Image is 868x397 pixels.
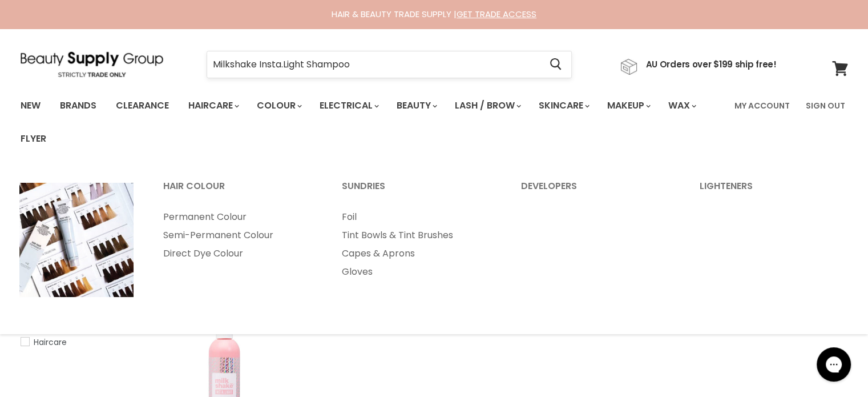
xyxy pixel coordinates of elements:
a: Capes & Aprons [328,244,504,263]
a: Electrical [311,94,386,118]
a: Foil [328,208,504,226]
a: Lash / Brow [446,94,528,118]
nav: Main [6,89,862,155]
a: Permanent Colour [149,208,326,226]
a: Semi-Permanent Colour [149,226,326,244]
a: Haircare [180,94,246,118]
a: My Account [728,94,797,118]
a: Direct Dye Colour [149,244,326,263]
form: Product [207,51,572,78]
a: GET TRADE ACCESS [457,8,536,20]
div: HAIR & BEAUTY TRADE SUPPLY | [6,9,862,20]
ul: Main menu [12,89,728,155]
a: Sundries [328,177,504,206]
ul: Main menu [328,208,504,281]
a: Hair Colour [149,177,326,206]
a: Tint Bowls & Tint Brushes [328,226,504,244]
a: Haircare [21,336,126,348]
a: Clearance [107,94,177,118]
a: Wax [660,94,703,118]
a: Skincare [530,94,596,118]
a: New [12,94,49,118]
a: Beauty [388,94,444,118]
input: Search [207,51,541,78]
span: Haircare [34,336,67,348]
a: Brands [51,94,105,118]
a: Makeup [599,94,657,118]
button: Search [541,51,571,78]
a: Colour [248,94,309,118]
a: Lighteners [685,177,862,206]
a: Developers [507,177,684,206]
ul: Main menu [149,208,326,263]
a: Sign Out [799,94,852,118]
a: Flyer [12,127,55,151]
iframe: Gorgias live chat messenger [811,343,857,386]
a: Gloves [328,263,504,281]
